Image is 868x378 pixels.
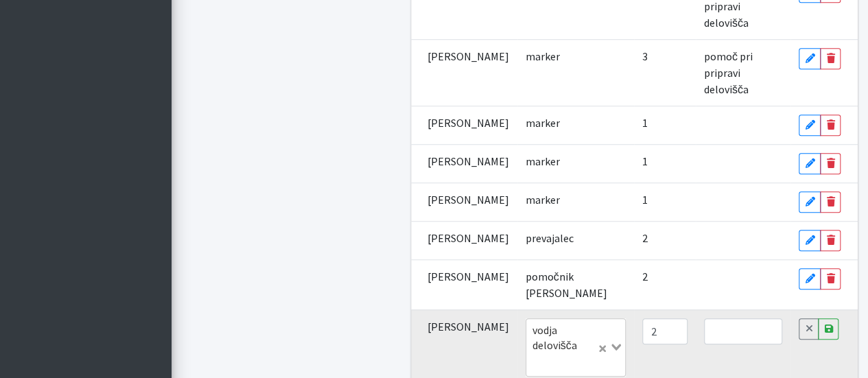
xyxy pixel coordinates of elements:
[642,193,648,206] span: 1
[529,322,594,354] span: vodja delovišča
[411,144,517,182] td: [PERSON_NAME]
[642,154,648,168] span: 1
[526,154,560,168] span: marker
[704,49,753,96] span: pomoč pri pripravi delovišča
[526,231,574,245] span: prevajalec
[411,39,517,106] td: [PERSON_NAME]
[642,49,648,63] span: 3
[642,116,648,130] span: 1
[411,106,517,144] td: [PERSON_NAME]
[528,356,596,373] input: Search for option
[526,49,560,63] span: marker
[411,182,517,221] td: [PERSON_NAME]
[411,259,517,309] td: [PERSON_NAME]
[411,221,517,259] td: [PERSON_NAME]
[642,231,648,245] span: 2
[599,339,606,355] button: Clear Selected
[526,116,560,130] span: marker
[526,193,560,206] span: marker
[526,318,626,377] div: Search for option
[526,270,607,300] span: pomočnik [PERSON_NAME]
[642,270,648,283] span: 2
